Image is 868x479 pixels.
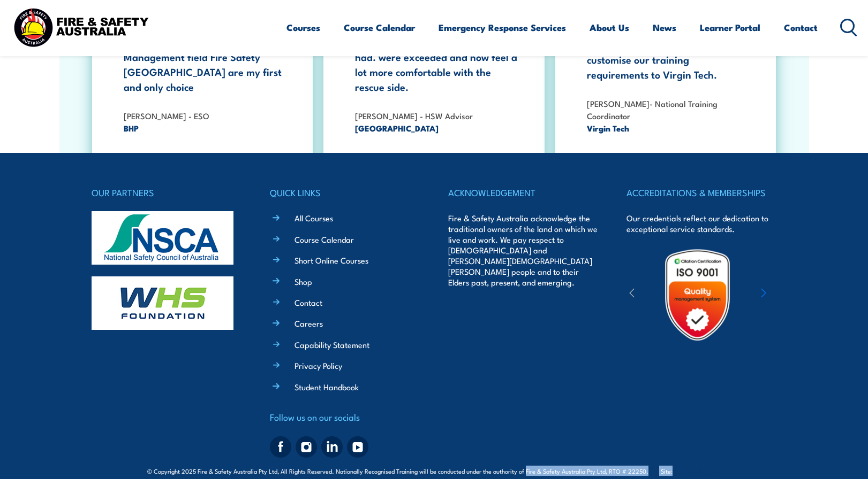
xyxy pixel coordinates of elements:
strong: [PERSON_NAME] - ESO [124,110,209,121]
a: Privacy Policy [295,360,342,371]
a: News [653,13,676,42]
a: KND Digital [683,465,721,476]
strong: [PERSON_NAME]- National Training Coordinator [587,97,718,121]
a: About Us [590,13,629,42]
a: Emergency Response Services [439,13,566,42]
a: Shop [295,276,312,287]
h4: QUICK LINKS [270,185,420,200]
img: ewpa-logo [745,276,838,313]
a: Learner Portal [700,13,760,42]
span: BHP [124,122,286,134]
h4: OUR PARTNERS [92,185,241,200]
a: Short Online Courses [295,254,368,266]
img: nsca-logo-footer [92,211,233,265]
h4: Follow us on our socials [270,410,420,424]
a: Contact [295,297,322,308]
a: Careers [295,318,323,329]
a: Student Handbook [295,381,359,392]
a: Courses [286,13,320,42]
a: Course Calendar [295,234,354,245]
a: All Courses [295,212,333,223]
strong: [PERSON_NAME] - HSW Advisor [355,110,473,121]
span: © Copyright 2025 Fire & Safety Australia Pty Ltd, All Rights Reserved. Nationally Recognised Trai... [147,466,721,476]
a: Contact [784,13,818,42]
span: [GEOGRAPHIC_DATA] [355,122,518,134]
span: Virgin Tech [587,122,750,134]
img: whs-logo-footer [92,276,233,330]
a: Course Calendar [344,13,415,42]
h4: ACCREDITATIONS & MEMBERSHIPS [627,185,776,200]
p: Our credentials reflect our dedication to exceptional service standards. [627,213,776,234]
a: Capability Statement [295,339,369,350]
span: Site: [661,467,721,475]
img: Untitled design (19) [651,248,744,342]
p: Fire & Safety Australia acknowledge the traditional owners of the land on which we live and work.... [448,213,598,288]
h4: ACKNOWLEDGEMENT [448,185,598,200]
